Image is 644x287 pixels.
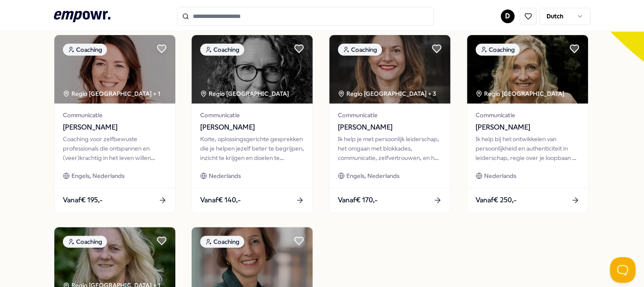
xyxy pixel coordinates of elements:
[63,134,167,163] div: Coaching voor zelfbewuste professionals die ontspannen en (veer)krachtig in het leven willen staan.
[501,9,514,23] button: D
[610,257,635,283] iframe: Help Scout Beacon - Open
[54,35,176,213] a: package imageCoachingRegio [GEOGRAPHIC_DATA] + 1Communicatie[PERSON_NAME]Coaching voor zelfbewust...
[346,171,399,180] span: Engels, Nederlands
[63,195,103,206] span: Vanaf € 195,-
[200,195,241,206] span: Vanaf € 140,-
[476,110,579,120] span: Communicatie
[338,122,442,133] span: [PERSON_NAME]
[200,110,304,120] span: Communicatie
[329,35,450,104] img: package image
[63,110,167,120] span: Communicatie
[476,122,579,133] span: [PERSON_NAME]
[63,236,107,248] div: Coaching
[467,35,588,104] img: package image
[476,44,520,56] div: Coaching
[484,171,516,180] span: Nederlands
[476,89,566,98] div: Regio [GEOGRAPHIC_DATA]
[71,171,124,180] span: Engels, Nederlands
[329,35,451,213] a: package imageCoachingRegio [GEOGRAPHIC_DATA] + 3Communicatie[PERSON_NAME]Ik help je met persoonli...
[476,195,517,206] span: Vanaf € 250,-
[200,236,244,248] div: Coaching
[192,35,313,104] img: package image
[338,110,442,120] span: Communicatie
[200,122,304,133] span: [PERSON_NAME]
[63,44,107,56] div: Coaching
[63,89,160,98] div: Regio [GEOGRAPHIC_DATA] + 1
[191,35,313,213] a: package imageCoachingRegio [GEOGRAPHIC_DATA] Communicatie[PERSON_NAME]Korte, oplossingsgerichte g...
[338,44,382,56] div: Coaching
[63,122,167,133] span: [PERSON_NAME]
[467,35,588,213] a: package imageCoachingRegio [GEOGRAPHIC_DATA] Communicatie[PERSON_NAME]Ik help bij het ontwikkelen...
[338,195,378,206] span: Vanaf € 170,-
[177,7,434,26] input: Search for products, categories or subcategories
[54,35,175,104] img: package image
[476,134,579,163] div: Ik help bij het ontwikkelen van persoonlijkheid en authenticiteit in leiderschap, regie over je l...
[200,44,244,56] div: Coaching
[209,171,241,180] span: Nederlands
[200,89,290,98] div: Regio [GEOGRAPHIC_DATA]
[338,89,436,98] div: Regio [GEOGRAPHIC_DATA] + 3
[338,134,442,163] div: Ik help je met persoonlijk leiderschap, het omgaan met blokkades, communicatie, zelfvertrouwen, e...
[200,134,304,163] div: Korte, oplossingsgerichte gesprekken die je helpen jezelf beter te begrijpen, inzicht te krijgen ...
